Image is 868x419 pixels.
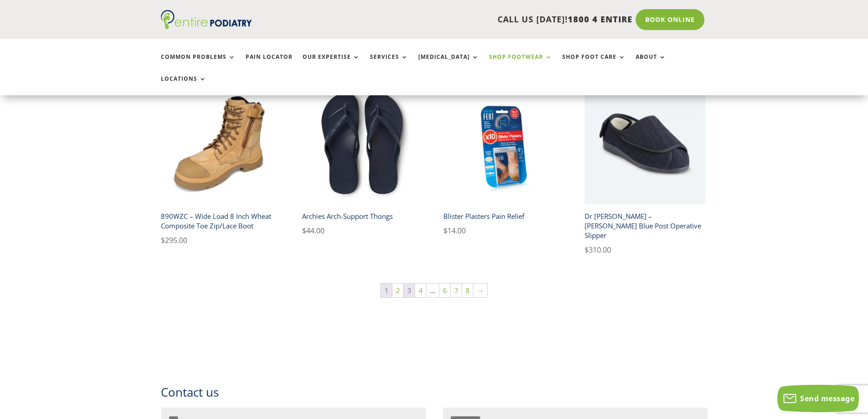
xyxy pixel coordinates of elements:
bdi: 310.00 [585,245,611,255]
span: Page 1 [381,284,392,297]
button: Send message [777,385,859,412]
a: Shop Foot Care [562,54,626,73]
a: Page 6 [439,284,450,297]
span: $ [302,226,306,236]
a: Page 8 [462,284,473,297]
a: 890WZC wide load safety boot composite toe wheat890WZC – Wide Load 8 Inch Wheat Composite Toe Zip... [161,83,282,246]
nav: Product Pagination [161,283,708,302]
a: Services [370,54,408,73]
span: Send message [800,393,854,403]
a: neat feat blister plasters pain reliefBlister Plasters Pain Relief $14.00 [443,83,564,237]
a: Common Problems [161,54,236,73]
a: Our Expertise [303,54,360,73]
span: … [426,284,439,297]
h3: Contact us [161,384,708,408]
img: logo (1) [161,10,252,29]
bdi: 44.00 [302,226,324,236]
h2: Archies Arch-Support Thongs [302,208,423,225]
a: Pain Locator [246,54,293,73]
a: Page 2 [392,284,403,297]
bdi: 14.00 [443,226,466,236]
a: pair of archies navy arch support thongs upright viewArchies Arch-Support Thongs $44.00 [302,83,423,237]
img: 890WZC wide load safety boot composite toe wheat [161,83,282,204]
a: Book Online [636,9,704,30]
a: Locations [161,76,206,95]
p: CALL US [DATE]! [287,14,632,26]
a: → [473,284,487,297]
bdi: 295.00 [161,235,187,245]
img: pair of archies navy arch support thongs upright view [302,83,423,204]
span: 1800 4 ENTIRE [568,14,632,25]
h2: Blister Plasters Pain Relief [443,208,564,225]
a: Page 7 [451,284,462,297]
a: Page 3 [404,284,415,297]
span: $ [443,226,447,236]
span: $ [161,235,165,245]
a: About [636,54,666,73]
h2: Dr [PERSON_NAME] – [PERSON_NAME] Blue Post Operative Slipper [585,208,705,244]
h2: 890WZC – Wide Load 8 Inch Wheat Composite Toe Zip/Lace Boot [161,208,282,234]
span: $ [585,245,589,255]
a: Entire Podiatry [161,22,252,31]
a: chut dr comfort franki blue slipperDr [PERSON_NAME] – [PERSON_NAME] Blue Post Operative Slipper $... [585,83,705,256]
a: Page 4 [415,284,426,297]
img: chut dr comfort franki blue slipper [585,83,705,204]
a: Shop Footwear [489,54,552,73]
img: neat feat blister plasters pain relief [443,83,564,204]
a: [MEDICAL_DATA] [418,54,479,73]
